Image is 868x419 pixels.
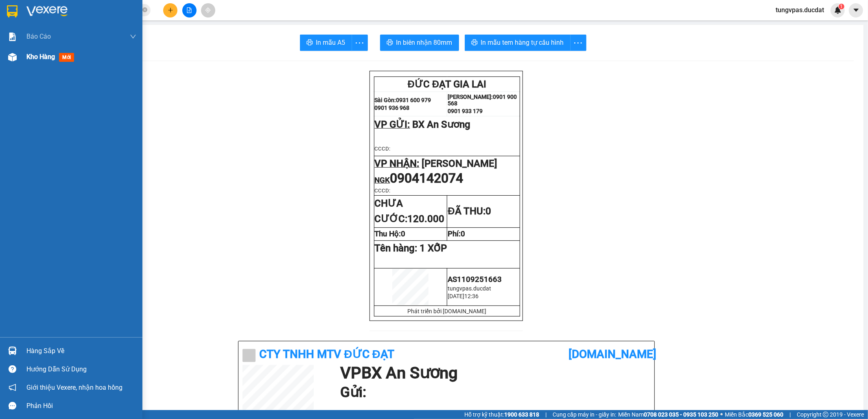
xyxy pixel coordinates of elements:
img: warehouse-icon [8,53,17,61]
span: VP NHẬN: [375,158,420,169]
strong: 0901 900 568 [448,94,517,107]
strong: Phí: [448,229,465,238]
span: notification [9,384,16,391]
span: message [9,402,16,410]
div: Hướng dẫn sử dụng [26,363,136,375]
span: aim [205,7,211,13]
button: printerIn mẫu A5 [300,35,352,51]
span: printer [306,39,313,47]
strong: 0901 936 968 [375,105,410,111]
span: more [571,38,586,48]
span: Báo cáo [26,31,51,41]
img: logo-vxr [7,5,17,17]
strong: 0901 933 179 [448,108,483,114]
span: plus [168,7,173,13]
span: printer [471,39,478,47]
span: CCCD: [375,146,391,152]
strong: 0708 023 035 - 0935 103 250 [644,411,718,418]
span: close-circle [142,7,147,14]
button: aim [201,3,215,17]
span: tungvpas.ducdat [448,285,491,292]
span: 120.000 [408,213,445,225]
div: Hàng sắp về [26,345,136,357]
strong: Thu Hộ: [375,229,406,238]
span: Miền Bắc [725,410,783,419]
button: printerIn mẫu tem hàng tự cấu hình [465,35,571,51]
sup: 1 [839,4,844,9]
img: icon-new-feature [834,7,842,14]
span: printer [387,39,393,47]
span: BX An Sương [413,119,471,130]
h1: Gửi: [340,381,646,404]
span: ⚪️ [720,413,723,416]
span: more [352,38,367,48]
b: CTy TNHH MTV ĐỨC ĐẠT [260,347,394,361]
button: more [570,35,586,51]
span: Tên hàng: [375,242,447,254]
strong: 0369 525 060 [748,411,783,418]
h1: VP BX An Sương [340,365,646,381]
span: caret-down [853,7,860,14]
span: Cung cấp máy in - giấy in: [553,410,616,419]
span: 1 XỐP [420,242,447,254]
span: Giới thiệu Vexere, nhận hoa hồng [26,382,122,393]
span: 12:36 [464,293,479,299]
img: warehouse-icon [8,347,17,355]
strong: [PERSON_NAME]: [448,94,493,100]
button: printerIn biên nhận 80mm [380,35,459,51]
span: [DATE] [448,293,464,299]
span: AS1109251663 [448,275,502,284]
span: 0 [485,205,491,217]
span: 1 [840,4,843,9]
strong: 1900 633 818 [504,411,539,418]
button: caret-down [849,3,863,17]
span: close-circle [142,7,147,12]
span: copyright [823,412,829,417]
strong: 0931 600 979 [396,97,431,103]
strong: ĐÃ THU: [448,205,491,217]
span: file-add [186,7,192,13]
strong: CHƯA CƯỚC: [375,198,445,225]
span: ĐỨC ĐẠT GIA LAI [408,79,487,90]
strong: Sài Gòn: [375,97,396,103]
span: 0904142074 [390,170,464,186]
div: Phản hồi [26,400,136,412]
b: [DOMAIN_NAME] [568,347,656,361]
button: plus [163,3,177,17]
span: [PERSON_NAME] [422,158,498,169]
span: In biên nhận 80mm [396,37,453,48]
span: down [130,33,136,40]
span: Hỗ trợ kỹ thuật: [464,410,539,419]
button: more [352,35,368,51]
span: NGK [375,176,390,185]
span: In mẫu A5 [316,37,345,48]
span: CCCD: [375,188,391,194]
span: VP GỬI: [375,119,410,130]
span: tungvpas.ducdat [769,5,831,15]
span: Kho hàng [26,53,55,61]
span: | [789,410,791,419]
span: 0 [461,229,465,238]
span: | [545,410,547,419]
span: question-circle [9,365,16,373]
span: Miền Nam [618,410,718,419]
span: 0 [401,229,406,238]
td: Phát triển bởi [DOMAIN_NAME] [374,306,520,316]
span: In mẫu tem hàng tự cấu hình [481,37,564,48]
span: mới [59,53,74,62]
img: solution-icon [8,33,17,41]
button: file-add [182,3,197,17]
